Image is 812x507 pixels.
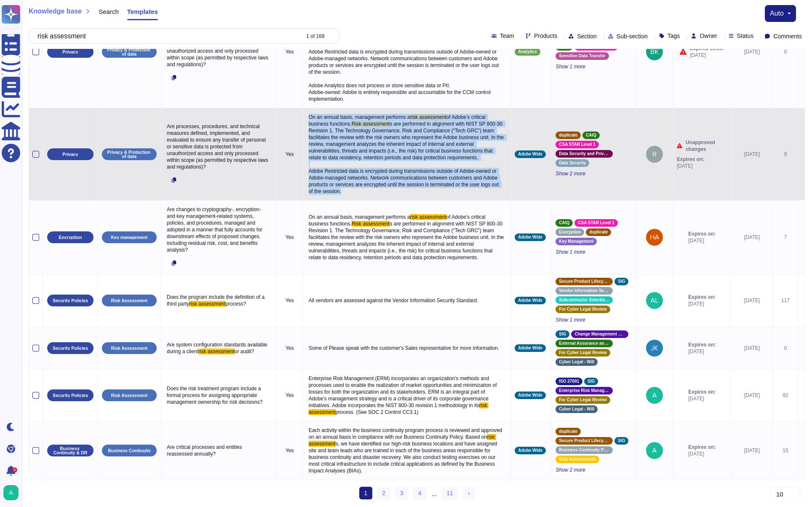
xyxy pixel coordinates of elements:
span: Expires on: [688,294,716,300]
div: 92 [777,392,794,399]
span: Risk assessment [352,121,390,127]
p: Are processes, procedures, and technical measures defined, implemented, and evaluated to ensure a... [165,121,273,172]
span: Sub-section [617,33,648,39]
p: Business Continuity & DR [50,446,91,455]
img: user [646,43,663,60]
span: Subcontractor Selection and Management Process [559,298,609,302]
span: Enterprise Risk Management (ERM) incorporates an organization’s methods and processes used to ena... [309,376,498,408]
span: Show 1 more [556,63,633,70]
p: Yes [280,392,299,399]
span: s, we have identified our high-risk business locations and have assigned site and team leads who ... [309,441,499,474]
span: Adobe Wide [518,448,542,453]
span: [DATE] [677,163,704,169]
span: For Cyber Legal Review [559,307,606,311]
p: Does the risk treatment program include a formal process for assigning appropriate management own... [165,383,273,408]
p: Security Policies [53,346,88,351]
span: Adobe Wide [518,393,542,397]
p: Are critical processes and entities reassessed annually? [165,442,273,459]
div: ... [432,487,437,500]
div: [DATE] [735,297,769,304]
span: For Cyber Legal Review [559,398,606,402]
button: auto [770,10,791,17]
span: Show 2 more [556,170,633,177]
span: [DATE] [688,300,716,307]
span: Adobe Wide [518,152,542,156]
span: Risk Assessments [559,457,596,461]
span: Are system configuration standards available during a client [167,342,269,354]
span: risk assessment [189,301,225,307]
span: Section [577,33,597,39]
span: On an annual basis, management performs a [309,114,410,120]
p: Yes [280,447,299,454]
span: Change Management Standard [574,332,625,336]
p: Risk Assessment [111,393,148,398]
img: user [646,292,663,309]
a: 11 [441,487,458,499]
p: Yes [280,48,299,55]
img: user [3,485,19,500]
span: risk assessment [410,214,446,220]
span: Status [737,33,754,39]
span: [DATE] [688,395,716,402]
span: 1 [359,487,373,499]
span: [DATE] [688,237,716,244]
div: 0 [777,345,794,351]
span: s are performed in alignment with NIST SP 800-30 Revision 1. The Technology Governance, Risk and ... [309,221,505,260]
span: Data Security [559,161,586,165]
div: [DATE] [735,48,769,55]
span: Secure Product Lifecycle Standard [559,279,609,284]
span: Team [500,33,514,39]
span: Encryption [559,230,581,234]
span: SIG [559,332,566,336]
span: [DATE] [690,52,724,59]
span: or audit? [235,349,254,354]
p: Yes [280,345,299,351]
span: Enterprise Risk Management [559,389,609,393]
span: Key Management [559,239,593,244]
span: Expires on: [688,341,716,348]
p: Security Policies [53,298,88,303]
p: Risk Assessment [111,346,148,351]
p: Yes [280,151,299,158]
span: Each activity within the business continuity program process is reviewed and approved on an annua... [309,427,504,440]
span: CSA STAR Level 1 [578,221,614,225]
p: Some of Please speak with the customer's Sales representative for more information. [307,343,508,354]
div: [DATE] [735,345,769,351]
span: Show 1 more [556,317,633,323]
span: ISO 27001 [559,379,579,384]
span: Expires on: [688,231,716,237]
span: Comments [773,33,802,39]
span: Unapproved changes [686,139,727,153]
span: auto [770,10,784,17]
span: Adobe Wide [518,235,542,239]
span: Vendor Information Security Standard [559,289,609,293]
input: Search by keywords [33,29,299,43]
p: Are changes to cryptography-, encryption- and key management-related systems, policies, and proce... [165,204,273,255]
span: CAIQ [559,221,569,225]
span: Adobe Wide [518,346,542,350]
p: Yes [280,297,299,304]
div: [DATE] [735,234,769,241]
span: SIG [618,439,625,443]
img: user [646,146,663,163]
span: Owner [700,33,717,39]
div: 15 [777,447,794,454]
span: Expires on: [688,389,716,395]
span: Cyber Legal - Will [559,407,594,411]
span: CSA STAR Level 1 [559,142,596,147]
p: Privacy & Protection of data [105,48,154,56]
span: risk assessment [410,114,446,120]
span: Knowledge base [29,8,82,15]
p: Key management [111,235,148,240]
span: duplicate [559,133,577,137]
a: 3 [395,487,409,499]
span: Templates [127,8,158,15]
span: › [468,490,470,496]
span: Expires on: [677,156,704,163]
span: Cyber Legal - Will [559,360,594,364]
p: Privacy [62,50,78,54]
div: 0 [777,48,794,55]
div: 117 [777,297,794,304]
p: Yes [280,234,299,241]
span: [DATE] [688,348,716,355]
